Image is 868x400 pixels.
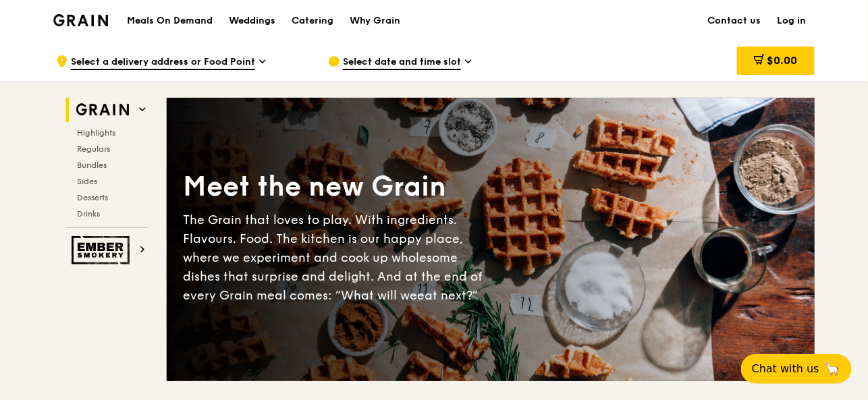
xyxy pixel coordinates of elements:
span: eat next?” [417,288,478,303]
div: Meet the new Grain [183,169,491,205]
span: Desserts [77,193,108,202]
span: Drinks [77,209,100,219]
button: Chat with us🦙 [741,354,852,384]
span: Select date and time slot [343,55,461,70]
span: 🦙 [825,361,841,377]
span: Bundles [77,161,107,170]
div: Weddings [229,1,275,41]
div: Why Grain [350,1,401,41]
span: Regulars [77,144,110,154]
span: Select a delivery address or Food Point [71,55,255,70]
span: $0.00 [767,54,798,67]
img: Grain web logo [72,98,134,122]
div: The Grain that loves to play. With ingredients. Flavours. Food. The kitchen is our happy place, w... [183,210,491,305]
img: Ember Smokery web logo [72,236,134,264]
span: Chat with us [752,361,819,377]
span: Sides [77,177,97,186]
a: Why Grain [342,1,409,41]
span: Highlights [77,128,115,138]
h1: Meals On Demand [127,14,213,28]
div: Catering [292,1,333,41]
a: Catering [283,1,342,41]
img: Grain [53,14,108,26]
a: Contact us [700,1,769,41]
a: Log in [769,1,815,41]
a: Weddings [221,1,283,41]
